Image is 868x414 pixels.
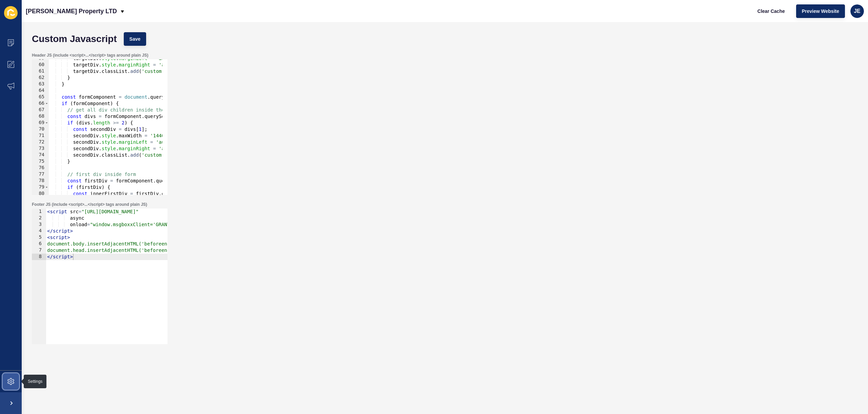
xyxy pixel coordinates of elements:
[802,8,839,15] span: Preview Website
[32,247,46,254] div: 7
[32,191,49,197] div: 80
[32,152,49,158] div: 74
[32,68,49,75] div: 61
[32,36,117,42] h1: Custom Javascript
[796,4,845,18] button: Preview Website
[28,379,42,384] div: Settings
[32,81,49,87] div: 63
[854,8,861,15] span: JE
[32,113,49,120] div: 68
[757,8,785,15] span: Clear Cache
[32,209,46,215] div: 1
[32,139,49,145] div: 72
[32,126,49,133] div: 70
[32,87,49,94] div: 64
[32,215,46,221] div: 2
[32,234,46,241] div: 5
[32,171,49,178] div: 77
[32,100,49,107] div: 66
[752,4,791,18] button: Clear Cache
[32,221,46,228] div: 3
[32,165,49,171] div: 76
[26,3,117,20] p: [PERSON_NAME] Property LTD
[32,133,49,139] div: 71
[32,254,46,260] div: 8
[32,145,49,152] div: 73
[32,107,49,113] div: 67
[32,184,49,191] div: 79
[32,53,148,58] label: Header JS (include <script>...</script> tags around plain JS)
[32,178,49,184] div: 78
[130,36,141,42] span: Save
[32,75,49,81] div: 62
[32,228,46,234] div: 4
[124,32,146,46] button: Save
[32,158,49,165] div: 75
[32,94,49,100] div: 65
[32,62,49,68] div: 60
[32,120,49,126] div: 69
[32,241,46,247] div: 6
[32,202,147,207] label: Footer JS (include <script>...</script> tags around plain JS)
